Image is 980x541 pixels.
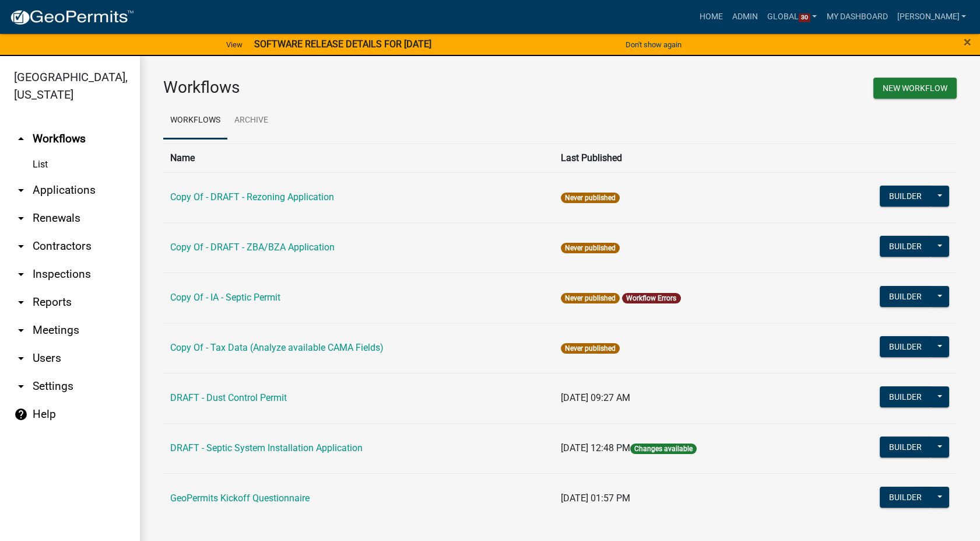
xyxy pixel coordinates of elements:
i: arrow_drop_down [14,323,28,337]
button: Builder [880,236,931,257]
a: Archive [227,102,275,139]
span: [DATE] 01:57 PM [561,493,630,504]
span: Changes available [630,444,697,454]
th: Last Published [554,144,812,172]
span: Never published [561,293,620,303]
a: Workflows [163,102,227,139]
i: arrow_drop_up [14,132,28,146]
span: 30 [799,13,810,23]
button: Close [964,35,971,49]
a: My Dashboard [821,6,892,28]
strong: SOFTWARE RELEASE DETAILS FOR [DATE] [254,39,431,50]
span: × [964,34,971,50]
button: Builder [880,487,931,508]
h3: Workflows [163,78,552,97]
button: New Workflow [873,78,957,99]
button: Builder [880,336,931,357]
a: Admin [728,6,763,28]
button: Builder [880,286,931,307]
i: arrow_drop_down [14,267,28,281]
span: Never published [561,243,620,253]
a: View [222,35,247,54]
a: Copy Of - Tax Data (Analyze available CAMA Fields) [170,342,384,353]
i: arrow_drop_down [14,211,28,225]
i: arrow_drop_down [14,351,28,365]
a: Copy Of - DRAFT - Rezoning Application [170,191,334,203]
a: DRAFT - Septic System Installation Application [170,442,363,453]
i: arrow_drop_down [14,239,28,253]
a: Home [695,6,728,28]
th: Name [163,144,554,172]
button: Don't show again [621,35,686,54]
i: arrow_drop_down [14,295,28,309]
i: arrow_drop_down [14,183,28,197]
button: Builder [880,386,931,407]
span: Never published [561,193,620,203]
a: Workflow Errors [626,294,676,302]
a: DRAFT - Dust Control Permit [170,392,287,403]
i: arrow_drop_down [14,379,28,393]
span: [DATE] 09:27 AM [561,392,630,403]
span: Never published [561,343,620,354]
i: help [14,407,28,421]
button: Builder [880,186,931,207]
a: Copy Of - IA - Septic Permit [170,292,280,303]
button: Builder [880,437,931,458]
a: Copy Of - DRAFT - ZBA/BZA Application [170,242,335,253]
a: GeoPermits Kickoff Questionnaire [170,493,310,504]
a: Global30 [763,6,822,28]
a: [PERSON_NAME] [892,6,971,28]
span: [DATE] 12:48 PM [561,442,630,453]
